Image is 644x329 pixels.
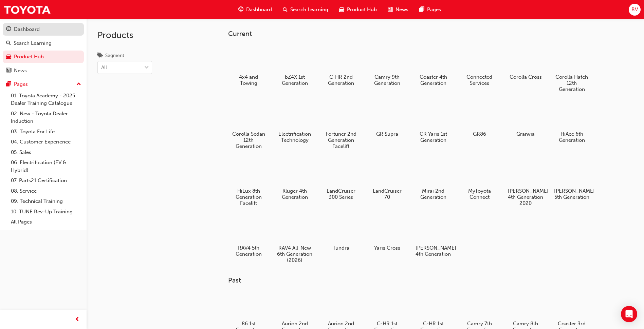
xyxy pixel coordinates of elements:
span: news-icon [388,5,393,14]
span: guage-icon [6,26,11,33]
h5: [PERSON_NAME] 5th Generation [554,188,590,200]
a: Fortuner 2nd Generation Facelift [320,100,361,152]
a: Search Learning [3,37,84,50]
a: All Pages [8,217,84,227]
span: Product Hub [347,6,377,14]
span: down-icon [144,63,149,72]
div: Dashboard [14,25,40,33]
h5: GR Yaris 1st Generation [416,131,451,143]
a: Dashboard [3,23,84,36]
h5: RAV4 All-New 6th Generation (2026) [277,245,313,263]
h5: Yaris Cross [369,245,405,251]
a: car-iconProduct Hub [334,3,382,17]
button: Pages [3,78,84,91]
a: Camry 9th Generation [367,43,407,89]
h5: bZ4X 1st Generation [277,74,313,86]
a: HiLux 8th Generation Facelift [228,157,269,209]
div: Open Intercom Messenger [621,306,637,322]
h3: Past [228,276,614,284]
h5: MyToyota Connect [462,188,497,200]
button: BV [629,4,641,16]
a: GR86 [459,100,500,139]
h5: GR Supra [369,131,405,137]
h5: Corolla Cross [508,74,544,80]
h5: [PERSON_NAME] 4th Generation 2020 [508,188,544,206]
a: 06. Electrification (EV & Hybrid) [8,157,84,175]
a: 05. Sales [8,147,84,158]
a: LandCruiser 300 Series [320,157,361,202]
h5: Connected Services [462,74,497,86]
a: [PERSON_NAME] 5th Generation [551,157,592,202]
span: Search Learning [290,6,328,14]
h5: Electrification Technology [277,131,313,143]
span: prev-icon [75,315,80,324]
span: search-icon [283,5,288,14]
h5: 4x4 and Towing [231,74,266,86]
a: Corolla Hatch 12th Generation [551,43,592,95]
a: Corolla Sedan 12th Generation [228,100,269,152]
a: Electrification Technology [274,100,315,146]
a: LandCruiser 70 [367,157,407,202]
span: Dashboard [246,6,272,14]
span: Pages [427,6,441,14]
h5: GR86 [462,131,497,137]
a: news-iconNews [382,3,414,17]
div: Segment [105,52,124,59]
a: bZ4X 1st Generation [274,43,315,89]
a: 07. Parts21 Certification [8,175,84,186]
a: Yaris Cross [367,214,407,253]
a: 04. Customer Experience [8,137,84,147]
div: Search Learning [14,39,52,47]
h5: HiLux 8th Generation Facelift [231,188,266,206]
span: news-icon [6,68,11,74]
h5: LandCruiser 70 [369,188,405,200]
span: pages-icon [6,81,11,88]
a: 01. Toyota Academy - 2025 Dealer Training Catalogue [8,91,84,109]
a: News [3,64,84,77]
a: GR Yaris 1st Generation [413,100,454,146]
div: All [101,64,107,72]
h5: RAV4 5th Generation [231,245,266,257]
h5: Camry 9th Generation [369,74,405,86]
a: pages-iconPages [414,3,446,17]
a: [PERSON_NAME] 4th Generation [413,214,454,259]
a: Coaster 4th Generation [413,43,454,89]
a: RAV4 All-New 6th Generation (2026) [274,214,315,266]
a: RAV4 5th Generation [228,214,269,259]
a: HiAce 6th Generation [551,100,592,146]
a: 08. Service [8,186,84,196]
h5: Granvia [508,131,544,137]
span: car-icon [6,54,11,60]
a: MyToyota Connect [459,157,500,202]
h5: Corolla Hatch 12th Generation [554,74,590,92]
a: 10. TUNE Rev-Up Training [8,207,84,217]
h5: [PERSON_NAME] 4th Generation [416,245,451,257]
h5: Mirai 2nd Generation [416,188,451,200]
h5: Tundra [323,245,359,251]
a: search-iconSearch Learning [277,3,334,17]
span: search-icon [6,40,11,46]
h3: Current [228,30,614,38]
h5: Kluger 4th Generation [277,188,313,200]
a: Granvia [505,100,546,139]
span: tags-icon [97,53,103,59]
h5: Corolla Sedan 12th Generation [231,131,266,149]
a: Connected Services [459,43,500,89]
h2: Products [97,30,152,41]
h5: Fortuner 2nd Generation Facelift [323,131,359,149]
span: guage-icon [238,5,243,14]
h5: LandCruiser 300 Series [323,188,359,200]
a: Mirai 2nd Generation [413,157,454,202]
img: Trak [3,2,51,17]
a: Product Hub [3,51,84,63]
a: 4x4 and Towing [228,43,269,89]
a: 02. New - Toyota Dealer Induction [8,109,84,127]
span: up-icon [76,80,81,89]
div: News [14,67,27,75]
span: car-icon [339,5,344,14]
a: Kluger 4th Generation [274,157,315,202]
a: [PERSON_NAME] 4th Generation 2020 [505,157,546,209]
a: 09. Technical Training [8,196,84,207]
